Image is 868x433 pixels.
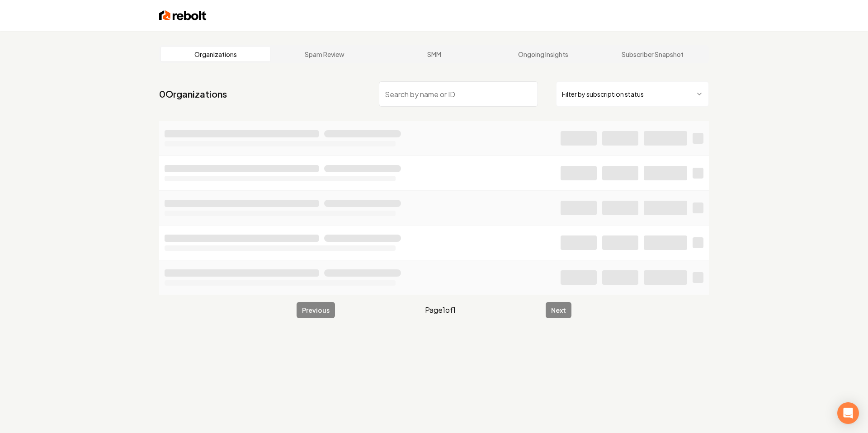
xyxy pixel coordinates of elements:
[425,305,456,315] span: Page 1 of 1
[379,81,538,107] input: Search by name or ID
[837,402,859,424] div: Open Intercom Messenger
[489,47,598,61] a: Ongoing Insights
[270,47,380,61] a: Spam Review
[598,47,707,61] a: Subscriber Snapshot
[379,47,489,61] a: SMM
[159,9,207,22] img: Rebolt Logo
[161,47,270,61] a: Organizations
[159,88,227,100] a: 0Organizations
